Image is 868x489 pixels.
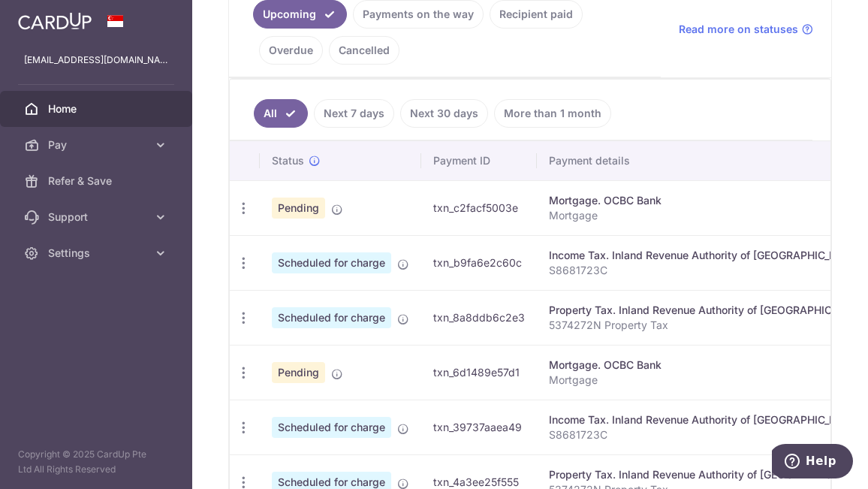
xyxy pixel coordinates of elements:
span: Pending [272,362,325,383]
img: CardUp [18,12,92,30]
p: S8681723C [549,427,866,442]
span: Pay [48,137,147,152]
span: Read more on statuses [679,22,798,37]
a: Read more on statuses [679,22,813,37]
span: Scheduled for charge [272,307,391,328]
a: More than 1 month [494,99,611,128]
p: [EMAIL_ADDRESS][DOMAIN_NAME] [24,53,168,68]
th: Payment ID [421,141,537,180]
a: Next 30 days [400,99,488,128]
span: Support [48,210,147,225]
span: Pending [272,198,325,219]
div: Mortgage. OCBC Bank [549,193,866,208]
td: txn_8a8ddb6c2e3 [421,290,537,345]
div: Property Tax. Inland Revenue Authority of [GEOGRAPHIC_DATA] [549,303,866,318]
div: Mortgage. OCBC Bank [549,358,866,373]
td: txn_6d1489e57d1 [421,345,537,400]
div: Income Tax. Inland Revenue Authority of [GEOGRAPHIC_DATA] [549,412,866,427]
a: Next 7 days [314,99,394,128]
div: Property Tax. Inland Revenue Authority of [GEOGRAPHIC_DATA] [549,467,866,482]
span: Refer & Save [48,174,147,189]
span: Scheduled for charge [272,417,391,438]
td: txn_c2facf5003e [421,180,537,235]
a: Overdue [259,36,323,65]
a: Cancelled [329,36,399,65]
p: 5374272N Property Tax [549,318,866,333]
iframe: Opens a widget where you can find more information [772,444,853,481]
span: Scheduled for charge [272,252,391,273]
td: txn_39737aaea49 [421,400,537,454]
span: Settings [48,246,147,261]
div: Income Tax. Inland Revenue Authority of [GEOGRAPHIC_DATA] [549,248,866,263]
a: All [254,99,308,128]
p: Mortgage [549,208,866,223]
p: Mortgage [549,373,866,388]
p: S8681723C [549,263,866,278]
span: Home [48,101,147,116]
td: txn_b9fa6e2c60c [421,235,537,290]
span: Status [272,153,304,168]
